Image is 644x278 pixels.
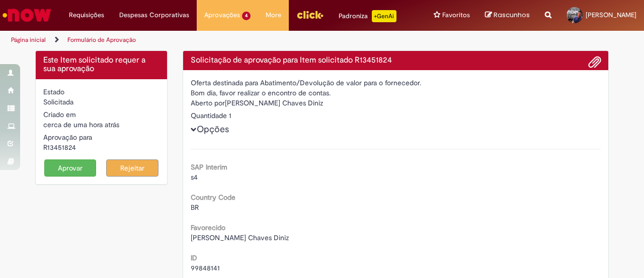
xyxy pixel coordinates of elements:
[296,7,324,22] img: click_logo_yellow_360x200.png
[69,10,104,20] span: Requisições
[43,97,159,107] div: Solicitada
[266,10,281,20] span: More
[191,193,235,202] b: Country Code
[372,10,396,22] p: +GenAi
[191,88,601,98] div: Bom dia, favor realizar o encontro de contas.
[242,12,251,20] span: 4
[43,109,76,120] label: Criado em
[191,173,198,182] span: s4
[43,120,119,129] span: cerca de uma hora atrás
[43,120,159,130] div: 27/08/2025 15:57:50
[43,56,159,74] h4: Este Item solicitado requer a sua aprovação
[8,31,422,49] ul: Trilhas de página
[485,11,530,20] a: Rascunhos
[119,10,189,20] span: Despesas Corporativas
[43,132,92,142] label: Aprovação para
[43,87,64,97] label: Estado
[191,78,601,88] div: Oferta destinada para Abatimento/Devolução de valor para o fornecedor.
[43,142,159,152] div: R13451824
[191,233,289,242] span: [PERSON_NAME] Chaves Diniz
[191,253,197,262] b: ID
[191,223,225,232] b: Favorecido
[191,203,199,212] span: BR
[1,5,53,25] img: ServiceNow
[494,10,530,20] span: Rascunhos
[44,159,97,177] button: Aprovar
[191,98,601,110] div: [PERSON_NAME] Chaves Diniz
[11,36,46,44] a: Página inicial
[191,98,225,108] label: Aberto por
[191,110,601,121] div: Quantidade 1
[586,11,636,19] span: [PERSON_NAME]
[442,10,470,20] span: Favoritos
[204,10,240,20] span: Aprovações
[191,56,601,65] h4: Solicitação de aprovação para Item solicitado R13451824
[106,159,158,177] button: Rejeitar
[339,10,396,22] div: Padroniza
[191,263,220,272] span: 99848141
[67,36,136,44] a: Formulário de Aprovação
[191,162,227,172] b: SAP Interim
[43,120,119,129] time: 27/08/2025 15:57:50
